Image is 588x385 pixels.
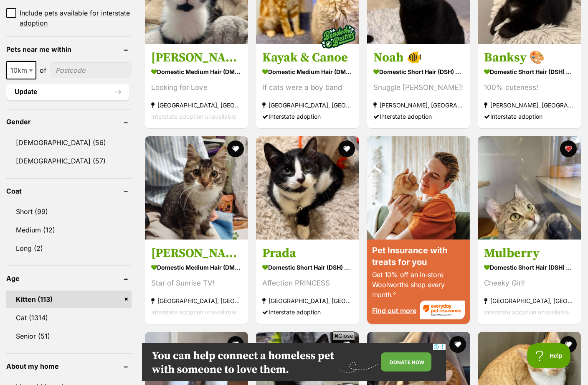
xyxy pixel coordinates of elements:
[449,336,466,353] button: favourite
[6,61,36,79] span: 10km
[262,66,353,78] strong: Domestic Medium Hair (DMH) Cat
[119,1,124,6] img: adchoices.png
[484,50,575,66] h3: Banksy 🎨
[6,187,132,195] header: Coat
[40,65,46,75] span: of
[256,43,359,128] a: Kayak & Canoe Domestic Medium Hair (DMH) Cat If cats were a boy band [GEOGRAPHIC_DATA], [GEOGRAPH...
[256,136,359,240] img: Prada - Domestic Short Hair (DSH) Cat
[484,66,575,78] strong: Domestic Short Hair (DSH) Cat
[145,43,248,128] a: [PERSON_NAME] Domestic Medium Hair (DMH) Cat Looking for Love [GEOGRAPHIC_DATA], [GEOGRAPHIC_DATA...
[484,309,569,316] span: Interstate adoption unavailable
[560,336,577,353] button: favourite
[262,295,353,306] strong: [GEOGRAPHIC_DATA], [GEOGRAPHIC_DATA]
[373,111,464,122] div: Interstate adoption
[50,62,132,78] input: postcode
[151,82,242,93] div: Looking for Love
[373,99,464,111] strong: [PERSON_NAME], [GEOGRAPHIC_DATA]
[151,99,242,111] strong: [GEOGRAPHIC_DATA], [GEOGRAPHIC_DATA]
[151,50,242,66] h3: [PERSON_NAME]
[262,306,353,318] div: Interstate adoption
[332,331,355,340] span: Close
[151,295,242,306] strong: [GEOGRAPHIC_DATA], [GEOGRAPHIC_DATA]
[227,140,244,157] button: favourite
[484,295,575,306] strong: [GEOGRAPHIC_DATA], [GEOGRAPHIC_DATA]
[373,50,464,66] h3: Noah 🐠
[6,275,132,282] header: Age
[142,343,446,381] iframe: Advertisement
[6,46,132,53] header: Pets near me within
[484,111,575,122] div: Interstate adoption
[6,203,132,220] a: Short (99)
[478,239,581,324] a: Mulberry Domestic Short Hair (DSH) Cat Cheeky Girl! [GEOGRAPHIC_DATA], [GEOGRAPHIC_DATA] Intersta...
[6,221,132,239] a: Medium (12)
[373,66,464,78] strong: Domestic Short Hair (DSH) Cat
[145,239,248,324] a: [PERSON_NAME] Domestic Medium Hair (DMH) Cat Star of Sunrise TV! [GEOGRAPHIC_DATA], [GEOGRAPHIC_D...
[7,64,35,76] span: 10km
[262,82,353,93] div: If cats were a boy band
[484,245,575,261] h3: Mulberry
[151,66,242,78] strong: Domestic Medium Hair (DMH) Cat
[151,113,236,120] span: Interstate adoption unavailable
[151,261,242,273] strong: Domestic Medium Hair (DMH) Cat
[6,327,132,345] a: Senior (51)
[145,136,248,240] img: Mateo - Domestic Medium Hair (DMH) Cat
[527,343,571,368] iframe: Help Scout Beacon - Open
[262,111,353,122] div: Interstate adoption
[151,245,242,261] h3: [PERSON_NAME]
[373,82,464,93] div: Snuggle [PERSON_NAME]!
[367,43,470,128] a: Noah 🐠 Domestic Short Hair (DSH) Cat Snuggle [PERSON_NAME]! [PERSON_NAME], [GEOGRAPHIC_DATA] Inte...
[262,99,353,111] strong: [GEOGRAPHIC_DATA], [GEOGRAPHIC_DATA]
[6,291,132,308] a: Kitten (113)
[484,261,575,273] strong: Domestic Short Hair (DSH) Cat
[6,118,132,125] header: Gender
[6,152,132,170] a: [DEMOGRAPHIC_DATA] (57)
[6,8,132,28] a: Include pets available for interstate adoption
[227,336,244,353] button: favourite
[478,43,581,128] a: Banksy 🎨 Domestic Short Hair (DSH) Cat 100% cuteness! [PERSON_NAME], [GEOGRAPHIC_DATA] Interstate...
[560,140,577,157] button: favourite
[6,240,132,257] a: Long (2)
[484,278,575,289] div: Cheeky Girl!
[256,239,359,324] a: Prada Domestic Short Hair (DSH) Cat Affection PRINCESS [GEOGRAPHIC_DATA], [GEOGRAPHIC_DATA] Inter...
[484,99,575,111] strong: [PERSON_NAME], [GEOGRAPHIC_DATA]
[6,309,132,326] a: Cat (1314)
[262,50,353,66] h3: Kayak & Canoe
[478,136,581,240] img: Mulberry - Domestic Short Hair (DSH) Cat
[484,82,575,93] div: 100% cuteness!
[6,362,132,370] header: About my home
[6,134,132,151] a: [DEMOGRAPHIC_DATA] (56)
[338,140,355,157] button: favourite
[262,278,353,289] div: Affection PRINCESS
[151,278,242,289] div: Star of Sunrise TV!
[317,16,359,58] img: bonded besties
[6,84,129,100] button: Update
[262,261,353,273] strong: Domestic Short Hair (DSH) Cat
[20,8,132,28] span: Include pets available for interstate adoption
[151,309,236,316] span: Interstate adoption unavailable
[262,245,353,261] h3: Prada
